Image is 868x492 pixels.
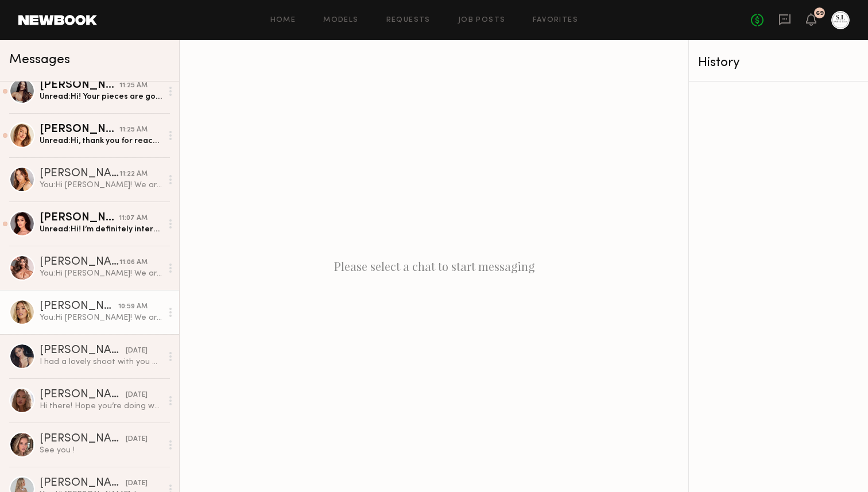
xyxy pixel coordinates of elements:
div: Please select a chat to start messaging [180,40,688,492]
div: [DATE] [126,434,148,445]
div: [DATE] [126,346,148,357]
a: Requests [386,17,431,24]
a: Models [323,17,358,24]
div: [PERSON_NAME] [40,124,119,135]
div: [PERSON_NAME] [40,212,119,224]
div: Unread: Hi! Your pieces are gorgeous!! I would love to work with you and all concepts sounds grea... [40,91,162,102]
div: You: Hi [PERSON_NAME]! We are a fashion jewelry brand based out of [GEOGRAPHIC_DATA][US_STATE], l... [40,268,162,279]
div: [PERSON_NAME] [40,345,126,357]
div: 11:25 AM [119,125,148,135]
div: 69 [816,10,824,17]
div: [PERSON_NAME] [40,168,119,180]
div: 11:06 AM [119,257,148,268]
div: [PERSON_NAME] [40,80,119,91]
div: Hi there! Hope you’re doing well! This notification didn’t show up until this morning, i’m not su... [40,401,162,412]
div: You: Hi [PERSON_NAME]! We are a fashion jewelry brand based out of [GEOGRAPHIC_DATA][US_STATE], l... [40,180,162,191]
a: Home [270,17,296,24]
div: 11:25 AM [119,80,148,91]
div: [PERSON_NAME] [40,433,126,445]
a: Favorites [533,17,578,24]
div: 10:59 AM [118,301,148,312]
div: 11:07 AM [119,213,148,224]
div: Unread: Hi, thank you for reaching out! I’m interested! My rate is $700 per video but if you want... [40,135,162,146]
div: [PERSON_NAME] [40,301,118,312]
div: [PERSON_NAME] [40,389,126,401]
div: History [698,56,859,69]
div: Unread: Hi! I’m definitely interested. My rate for a UGC video is typically $250-400. If you requ... [40,224,162,235]
div: [DATE] [126,478,148,489]
div: 11:22 AM [119,169,148,180]
div: See you ! [40,445,162,456]
a: Job Posts [458,17,506,24]
div: You: Hi [PERSON_NAME]! We are a fashion jewelry brand based out of [GEOGRAPHIC_DATA][US_STATE], l... [40,312,162,323]
span: Messages [9,53,70,67]
div: I had a lovely shoot with you guys! Thank you!! [40,357,162,367]
div: [PERSON_NAME] [40,257,119,268]
div: [PERSON_NAME] [40,478,126,489]
div: [DATE] [126,390,148,401]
